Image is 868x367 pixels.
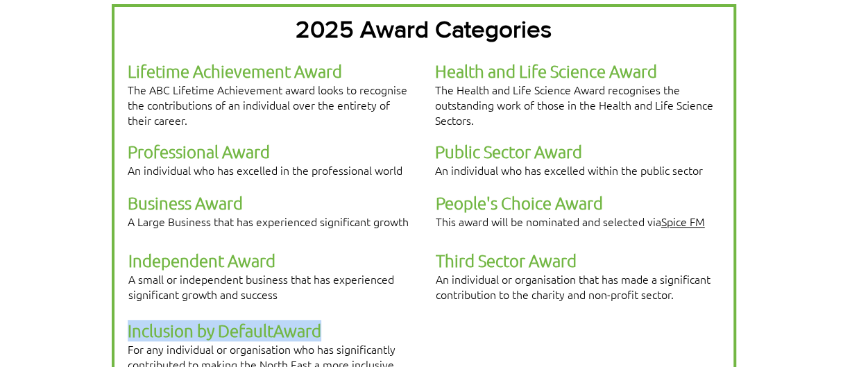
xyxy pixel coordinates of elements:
span: Inclusion by D [128,320,230,341]
span: A small or independent business that has experienced significant growth and success [128,271,394,302]
span: A Large Business that has experienced significant growth [128,214,409,229]
span: Third Sector Award [436,250,577,271]
span: The ABC Lifetime Achievement award looks to recognise the contributions of an individual over the... [128,82,407,128]
span: The Health and Life Science Award recognises the outstanding work of those in the Health and Life... [435,82,713,128]
span: efault [230,320,273,341]
span: Lifetime Achievement Award [128,60,342,81]
span: People's Choice Award [436,192,603,213]
span: Business Award [128,192,243,213]
span: An individual who has excelled in the professional world [128,162,402,178]
span: Professional Award [128,141,270,162]
span: Health and Life Science Award [435,60,657,81]
span: Independent Award [128,250,275,271]
span: Award [273,320,321,341]
a: Spice FM [661,214,705,229]
span: 2025 Award Categories [296,16,552,42]
span: An individual who has excelled within the public sector [435,162,703,178]
span: An individual or organisation that has made a significant contribution to the charity and non-pro... [436,271,710,302]
span: Public Sector Award [435,141,582,162]
span: This award will be nominated and selected via [436,214,705,229]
